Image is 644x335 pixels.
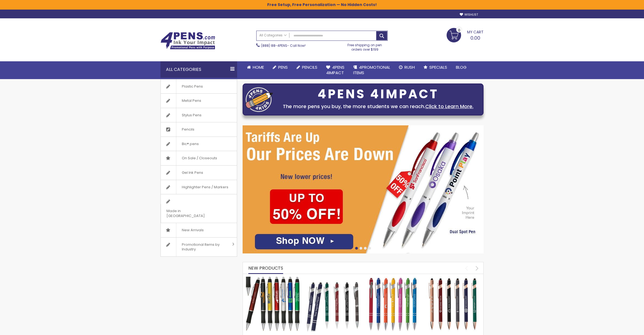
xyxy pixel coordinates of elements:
span: Specials [429,64,447,70]
img: Ellipse Softy Rose Gold Classic with Stylus Pen - Silver Laser [426,277,480,331]
span: Plastic Pens [176,79,208,94]
span: Pencils [302,64,317,70]
a: Bic® pens [161,137,237,151]
span: Highlighter Pens / Markers [176,180,234,194]
a: Made in [GEOGRAPHIC_DATA] [161,194,237,223]
span: Pencils [176,122,200,137]
a: The Barton Custom Pens Special Offer [246,276,300,281]
span: Rush [404,64,415,70]
a: Stylus Pens [161,108,237,122]
a: New Arrivals [161,223,237,237]
a: Pencils [292,61,322,73]
a: Pencils [161,122,237,137]
span: Blog [456,64,467,70]
div: Free shipping on pen orders over $199 [342,41,388,52]
span: Promotional Items by Industry [176,238,230,256]
img: Custom Soft Touch Metal Pen - Stylus Top [306,277,360,331]
span: 4Pens 4impact [326,64,344,76]
span: Home [253,64,264,70]
span: Made in [GEOGRAPHIC_DATA] [161,204,223,223]
img: /cheap-promotional-products.html [243,125,484,253]
span: 0.00 [470,34,480,41]
a: Plastic Pens [161,79,237,94]
span: Pens [278,64,288,70]
a: Home [243,61,268,73]
img: 4Pens Custom Pens and Promotional Products [160,32,215,50]
a: Wishlist [460,13,478,17]
span: New Arrivals [176,223,209,237]
div: next [472,263,482,273]
span: Stylus Pens [176,108,207,122]
span: On Sale / Closeouts [176,151,223,165]
span: Gel Ink Pens [176,166,209,180]
div: All Categories [160,61,237,78]
div: The more pens you buy, the more students we can reach. [276,103,481,110]
span: - Call Now! [261,43,306,48]
a: Pens [268,61,292,73]
a: Gel Ink Pens [161,166,237,180]
a: Highlighter Pens / Markers [161,180,237,194]
img: Ellipse Softy Brights with Stylus Pen - Laser [366,277,420,331]
span: Metal Pens [176,94,207,108]
span: Bic® pens [176,137,204,151]
div: 4PENS 4IMPACT [276,88,481,100]
a: All Categories [257,31,289,40]
a: Metal Pens [161,94,237,108]
img: The Barton Custom Pens Special Offer [246,277,300,331]
a: Click to Learn More. [425,103,473,110]
a: Promotional Items by Industry [161,238,237,256]
a: Ellipse Softy Brights with Stylus Pen - Laser [366,276,420,281]
a: Specials [419,61,452,73]
a: On Sale / Closeouts [161,151,237,165]
span: All Categories [259,33,287,37]
a: Rush [395,61,419,73]
a: (888) 88-4PENS [261,43,287,48]
span: New Products [248,265,283,271]
a: 4PROMOTIONALITEMS [349,61,395,79]
span: 4PROMOTIONAL ITEMS [353,64,390,76]
a: 4Pens4impact [322,61,349,79]
a: Custom Soft Touch Metal Pen - Stylus Top [306,276,360,281]
img: four_pen_logo.png [246,87,273,112]
div: prev [462,263,471,273]
a: 0.00 0 [447,28,484,42]
a: Ellipse Softy Rose Gold Classic with Stylus Pen - Silver Laser [426,276,480,281]
span: 0 [458,28,460,33]
a: Blog [452,61,471,73]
